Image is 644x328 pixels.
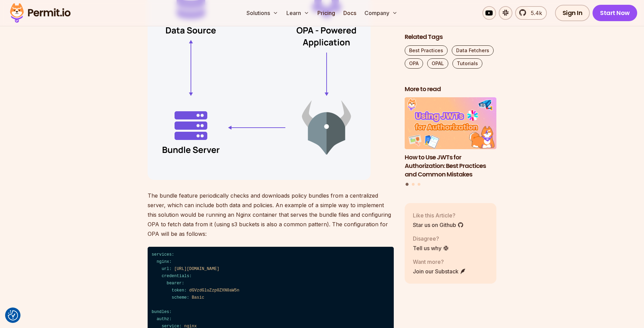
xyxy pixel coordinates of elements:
button: Go to slide 1 [406,183,409,186]
button: Consent Preferences [8,310,18,320]
a: Tell us why [413,244,449,252]
button: Company [362,6,400,20]
span: scheme: [172,295,189,300]
a: OPA [405,58,423,69]
button: Go to slide 3 [418,183,420,186]
a: Tutorials [452,58,482,69]
p: The bundle feature periodically checks and downloads policy bundles from a centralized server, wh... [148,191,394,239]
span: authz: [156,317,171,322]
a: Join our Substack [413,267,466,275]
a: Pricing [315,6,338,20]
span: url: [162,267,171,271]
a: Best Practices [405,45,448,56]
span: 5.4k [527,9,542,17]
li: 1 of 3 [405,98,497,179]
a: Data Fetchers [452,45,494,56]
div: Posts [405,98,497,187]
p: Want more? [413,258,466,266]
span: credentials: [162,274,192,279]
span: dGVzdGluZzp0ZXN0aW5n [189,288,239,293]
span: bearer: [167,281,184,286]
a: Start Now [593,5,637,21]
button: Solutions [244,6,281,20]
a: OPAL [427,58,448,69]
span: [URL][DOMAIN_NAME] [174,267,219,271]
a: 5.4k [515,6,547,20]
span: services: [152,252,174,257]
span: nginx: [156,259,171,264]
h2: More to read [405,85,497,94]
h2: Related Tags [405,33,497,41]
a: Docs [341,6,359,20]
span: Basic [192,295,204,300]
img: Revisit consent button [8,310,18,320]
img: Permit logo [7,1,74,25]
p: Disagree? [413,234,449,243]
p: Like this Article? [413,211,464,219]
a: Star us on Github [413,221,464,229]
span: token: [172,288,187,293]
span: bundles: [152,310,172,314]
button: Go to slide 2 [412,183,415,186]
h3: How to Use JWTs for Authorization: Best Practices and Common Mistakes [405,153,497,179]
button: Learn [284,6,312,20]
a: Sign In [555,5,590,21]
img: How to Use JWTs for Authorization: Best Practices and Common Mistakes [405,98,497,149]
